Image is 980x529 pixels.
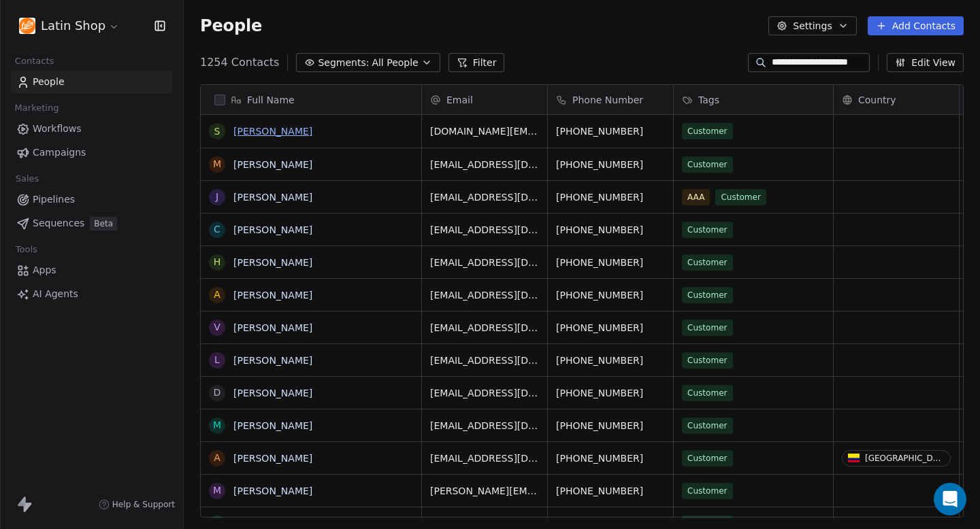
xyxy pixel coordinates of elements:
div: M [213,418,221,432]
a: Apps [11,259,172,281]
button: Edit View [887,53,964,72]
span: AI Agents [33,287,78,301]
span: Customer [682,254,733,271]
span: [PHONE_NUMBER] [556,321,665,335]
span: [EMAIL_ADDRESS][DOMAIN_NAME] [430,354,539,367]
span: [PHONE_NUMBER] [556,386,665,400]
span: [PHONE_NUMBER] [556,223,665,237]
span: AAA [682,189,710,205]
span: Help & Support [112,499,175,510]
img: Untitled%20Project%20-%20logo%20original.png [19,18,35,34]
span: [EMAIL_ADDRESS][DOMAIN_NAME] [430,256,539,269]
span: [PHONE_NUMBER] [556,484,665,498]
div: Tags [674,85,833,114]
div: L [214,353,220,367]
div: D [214,386,221,400]
div: Email [422,85,547,114]
a: People [11,71,172,93]
span: Segments: [318,56,369,70]
div: s [214,124,220,139]
span: Tags [698,93,719,107]
span: [PHONE_NUMBER] [556,124,665,138]
span: [EMAIL_ADDRESS][DOMAIN_NAME] [430,451,539,465]
span: [PHONE_NUMBER] [556,190,665,204]
div: Full Name [201,85,421,114]
span: Sales [10,169,45,189]
span: Customer [682,222,733,238]
span: Email [446,93,473,107]
span: [EMAIL_ADDRESS][DOMAIN_NAME] [430,321,539,335]
a: [PERSON_NAME] [233,355,312,366]
span: Contacts [9,51,60,71]
div: [GEOGRAPHIC_DATA] [865,454,945,463]
span: [EMAIL_ADDRESS][DOMAIN_NAME] [430,386,539,400]
a: [PERSON_NAME] [233,290,312,301]
span: [PHONE_NUMBER] [556,354,665,367]
span: [EMAIL_ADDRESS][DOMAIN_NAME] [430,288,539,302]
span: [PHONE_NUMBER] [556,256,665,269]
span: Customer [682,417,733,434]
a: Campaigns [11,141,172,164]
div: C [214,222,220,237]
a: [PERSON_NAME] [233,159,312,170]
a: SequencesBeta [11,212,172,235]
div: A [214,451,220,465]
span: [EMAIL_ADDRESS][DOMAIN_NAME] [430,419,539,432]
span: Customer [682,352,733,369]
span: Customer [682,156,733,173]
span: Customer [682,483,733,499]
a: [PERSON_NAME] [233,257,312,268]
span: [PHONE_NUMBER] [556,288,665,302]
a: [PERSON_NAME] [233,322,312,333]
span: Workflows [33,122,82,136]
span: Customer [682,450,733,466]
div: Country [834,85,959,114]
span: Full Name [247,93,295,107]
span: [DOMAIN_NAME][EMAIL_ADDRESS][DOMAIN_NAME] [430,124,539,138]
button: Settings [768,16,856,35]
span: Beta [90,217,117,231]
span: Customer [682,385,733,401]
a: [PERSON_NAME] [233,485,312,496]
span: Customer [682,320,733,336]
span: Country [858,93,896,107]
span: [EMAIL_ADDRESS][DOMAIN_NAME] [430,223,539,237]
span: [PHONE_NUMBER] [556,451,665,465]
span: Customer [682,287,733,303]
span: Sequences [33,216,84,231]
span: Tools [10,239,43,260]
span: [EMAIL_ADDRESS][DOMAIN_NAME] [430,158,539,171]
div: Phone Number [548,85,673,114]
div: Open Intercom Messenger [934,483,966,515]
span: [EMAIL_ADDRESS][DOMAIN_NAME] [430,190,539,204]
span: All People [372,56,418,70]
span: [PHONE_NUMBER] [556,158,665,171]
a: [PERSON_NAME] [233,420,312,431]
span: 1254 Contacts [200,54,279,71]
div: J [216,190,218,204]
a: [PERSON_NAME] [233,453,312,464]
span: Customer [715,189,766,205]
span: Apps [33,263,56,277]
span: Campaigns [33,146,86,160]
span: Customer [682,123,733,139]
div: M [213,157,221,171]
a: AI Agents [11,283,172,305]
button: Filter [448,53,505,72]
button: Latin Shop [16,14,122,37]
div: H [214,255,221,269]
span: [PHONE_NUMBER] [556,419,665,432]
a: [PERSON_NAME] [233,192,312,203]
span: [PERSON_NAME][EMAIL_ADDRESS][DOMAIN_NAME] [430,484,539,498]
div: V [214,320,220,335]
a: [PERSON_NAME] [233,518,312,529]
span: Marketing [9,98,65,118]
a: Workflows [11,118,172,140]
a: [PERSON_NAME] [233,126,312,137]
span: Phone Number [572,93,643,107]
span: Pipelines [33,192,75,207]
div: grid [201,115,422,518]
a: [PERSON_NAME] [233,224,312,235]
span: People [200,16,262,36]
a: Pipelines [11,188,172,211]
